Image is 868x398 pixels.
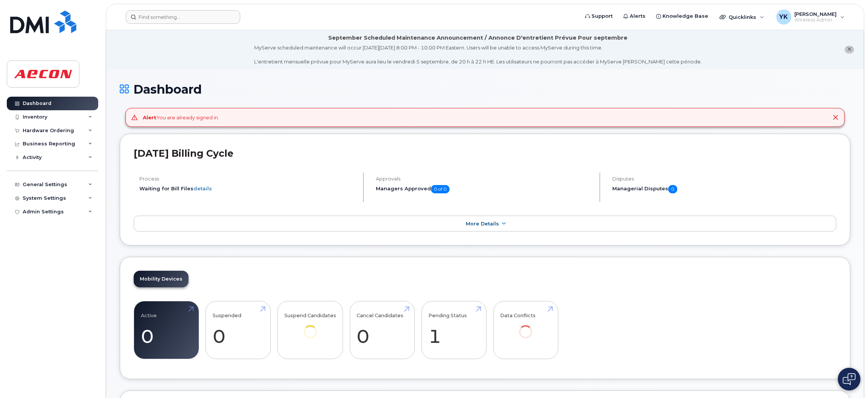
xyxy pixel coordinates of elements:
button: close notification [845,46,854,54]
li: Waiting for Bill Files [139,185,357,192]
a: Cancel Candidates 0 [357,305,408,355]
span: 0 of 0 [431,185,449,193]
h1: Dashboard [120,83,850,96]
h2: [DATE] Billing Cycle [134,148,836,159]
h4: Suspend Candidates [284,313,336,318]
a: Data Conflicts [500,305,551,349]
a: details [193,185,212,191]
h4: Process [139,176,357,182]
span: 0 [668,185,677,193]
a: Pending Status 1 [428,305,479,355]
div: You are already signed in. [143,114,219,121]
a: Mobility Devices [134,271,188,287]
a: Active 0 [141,305,192,355]
h4: Approvals [376,176,593,182]
img: Open chat [843,373,856,385]
a: Suspended 0 [213,305,264,355]
h4: Disputes [612,176,836,182]
h5: Managerial Disputes [612,185,836,193]
h5: Managers Approved [376,185,593,193]
span: More Details [466,221,499,227]
div: September Scheduled Maintenance Announcement / Annonce D'entretient Prévue Pour septembre [328,34,627,42]
div: MyServe scheduled maintenance will occur [DATE][DATE] 8:00 PM - 10:00 PM Eastern. Users will be u... [254,44,702,65]
strong: Alert [143,114,156,120]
